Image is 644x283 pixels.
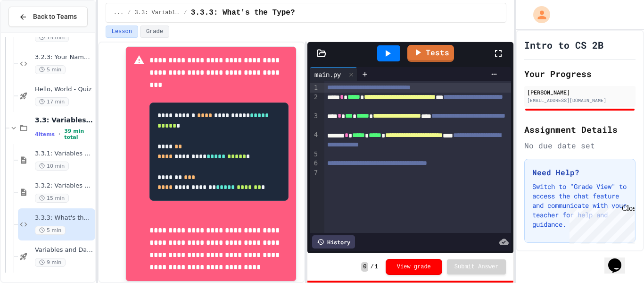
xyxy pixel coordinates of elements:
[310,130,319,149] div: 4
[35,97,69,106] span: 17 min
[524,140,636,151] div: No due date set
[310,93,319,111] div: 2
[35,194,69,203] span: 15 min
[454,263,499,271] span: Submit Answer
[64,128,93,140] span: 39 min total
[35,226,66,235] span: 5 min
[375,263,378,271] span: 1
[310,83,319,93] div: 1
[35,258,66,267] span: 9 min
[523,4,553,26] div: My Account
[386,259,442,275] button: View grade
[58,130,60,138] span: •
[566,204,635,244] iframe: chat widget
[361,262,368,272] span: 0
[191,7,295,18] span: 3.3.3: What's the Type?
[114,9,124,17] span: ...
[33,12,77,22] span: Back to Teams
[527,97,633,104] div: [EMAIL_ADDRESS][DOMAIN_NAME]
[106,26,138,38] button: Lesson
[532,182,627,229] p: Switch to "Grade View" to access the chat feature and communicate with your teacher for help and ...
[604,245,635,274] iframe: chat widget
[524,67,636,80] h2: Your Progress
[35,246,93,254] span: Variables and Data types - quiz
[447,259,506,274] button: Submit Answer
[310,111,319,130] div: 3
[4,4,65,60] div: Chat with us now!Close
[532,167,627,178] h3: Need Help?
[35,131,55,137] span: 4 items
[524,123,636,136] h2: Assignment Details
[184,9,187,17] span: /
[35,162,69,171] span: 10 min
[407,45,454,62] a: Tests
[35,116,93,124] span: 3.3: Variables and Data Types
[35,182,93,190] span: 3.3.2: Variables and Data Types - Review
[35,150,93,158] span: 3.3.1: Variables and Data Types
[35,214,93,222] span: 3.3.3: What's the Type?
[127,9,131,17] span: /
[35,33,69,42] span: 15 min
[135,9,180,17] span: 3.3: Variables and Data Types
[310,69,346,79] div: main.py
[370,263,373,271] span: /
[312,235,355,249] div: History
[310,159,319,168] div: 6
[35,86,93,94] span: Hello, World - Quiz
[140,26,169,38] button: Grade
[310,150,319,159] div: 5
[35,65,66,74] span: 5 min
[524,38,603,51] h1: Intro to CS 2B
[310,67,357,81] div: main.py
[35,53,93,61] span: 3.2.3: Your Name and Favorite Movie
[8,7,88,27] button: Back to Teams
[310,168,319,178] div: 7
[527,88,633,96] div: [PERSON_NAME]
